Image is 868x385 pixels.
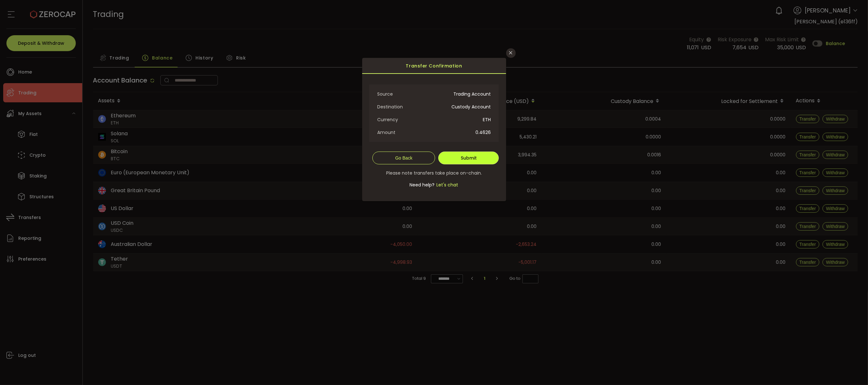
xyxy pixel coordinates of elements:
[438,152,499,164] button: Submit
[362,58,506,201] div: dialog
[372,152,435,164] button: Go Back
[386,170,482,176] span: Please note transfers take place on-chain.
[377,88,393,100] span: Source
[451,100,491,113] span: Custody Account
[395,155,412,161] span: Go Back
[377,113,398,126] span: Currency
[410,182,435,188] span: Need help?
[377,100,403,113] span: Destination
[435,182,458,188] span: Let's chat
[475,126,491,139] span: 0.4626
[453,88,491,100] span: Trading Account
[377,126,395,139] span: Amount
[483,113,491,126] span: ETH
[461,155,477,161] span: Submit
[362,58,506,74] div: Transfer Confirmation
[836,354,868,385] iframe: Chat Widget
